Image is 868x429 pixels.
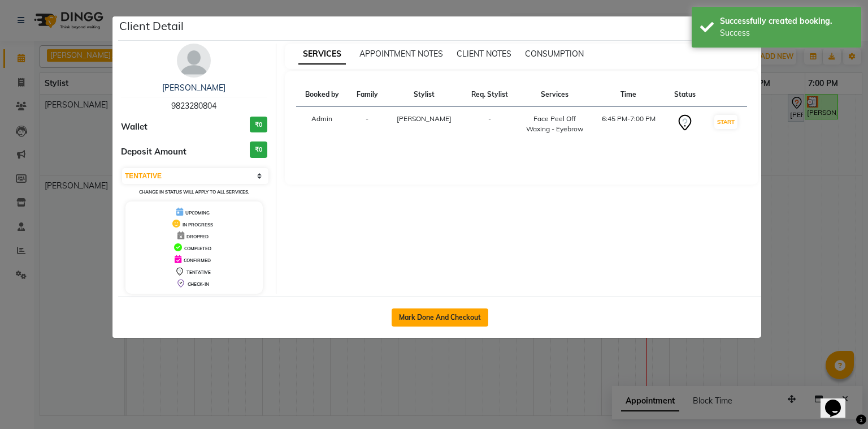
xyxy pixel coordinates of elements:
th: Status [666,83,704,107]
span: CHECK-IN [188,281,209,287]
div: Face Peel Off Waxing - Eyebrow [524,114,585,134]
span: SERVICES [298,44,346,65]
span: DROPPED [186,234,209,239]
span: Wallet [121,121,147,134]
span: TENTATIVE [186,269,211,275]
th: Stylist [387,83,462,107]
iframe: chat widget [821,384,857,418]
th: Family [348,83,387,107]
span: Deposit Amount [121,145,186,158]
img: avatar [177,44,211,78]
a: [PERSON_NAME] [162,83,225,93]
small: Change in status will apply to all services. [139,189,249,195]
div: Success [720,27,853,39]
th: Booked by [296,83,348,107]
h3: ₹0 [250,141,267,158]
span: APPOINTMENT NOTES [359,49,443,59]
td: - [462,107,517,141]
span: IN PROGRESS [183,222,213,228]
th: Req. Stylist [462,83,517,107]
button: START [714,115,737,129]
th: Services [517,83,592,107]
span: 9823280804 [171,101,216,111]
span: COMPLETED [184,246,211,251]
span: CONSUMPTION [525,49,584,59]
td: - [348,107,387,141]
td: 6:45 PM-7:00 PM [592,107,666,141]
span: CONFIRMED [184,258,211,263]
h5: Client Detail [119,18,184,35]
span: UPCOMING [185,210,210,216]
td: Admin [296,107,348,141]
button: Mark Done And Checkout [392,308,488,327]
th: Time [592,83,666,107]
span: CLIENT NOTES [457,49,511,59]
h3: ₹0 [250,117,267,133]
div: Successfully created booking. [720,15,853,27]
span: [PERSON_NAME] [397,114,452,123]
